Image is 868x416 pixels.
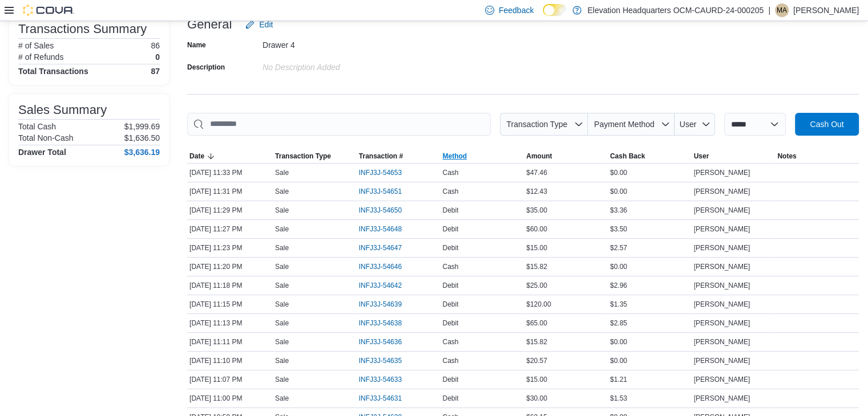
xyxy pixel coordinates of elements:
p: 0 [155,52,160,62]
p: Sale [275,206,289,215]
button: Cash Out [795,113,859,136]
span: INFJ3J-54653 [359,168,402,177]
div: $1.53 [608,391,692,405]
button: INFJ3J-54642 [359,279,413,292]
button: INFJ3J-54639 [359,297,413,311]
div: $2.57 [608,241,692,255]
p: [PERSON_NAME] [793,3,859,17]
span: INFJ3J-54631 [359,394,402,403]
span: Cash [442,168,458,177]
span: INFJ3J-54635 [359,356,402,365]
button: INFJ3J-54635 [359,354,413,368]
div: [DATE] 11:07 PM [187,373,273,386]
p: Sale [275,375,289,384]
span: MA [777,3,787,17]
span: Debit [442,225,458,234]
span: Cash [442,337,458,346]
div: [DATE] 11:27 PM [187,222,273,236]
span: [PERSON_NAME] [694,394,750,403]
span: Debit [442,394,458,403]
span: User [694,152,709,161]
span: $15.00 [526,243,547,252]
span: Debit [442,206,458,215]
span: Notes [777,152,796,161]
span: [PERSON_NAME] [694,319,750,328]
p: Sale [275,262,289,271]
div: [DATE] 11:10 PM [187,354,273,368]
span: [PERSON_NAME] [694,337,750,346]
button: INFJ3J-54636 [359,335,413,349]
span: Feedback [499,5,534,16]
span: $15.00 [526,375,547,384]
div: $0.00 [608,185,692,198]
p: Sale [275,300,289,309]
div: $3.36 [608,203,692,217]
p: $1,636.50 [124,133,160,142]
h6: # of Refunds [18,52,63,62]
span: [PERSON_NAME] [694,206,750,215]
button: INFJ3J-54638 [359,316,413,330]
label: Name [187,40,206,50]
h4: Total Transactions [18,67,88,76]
span: [PERSON_NAME] [694,243,750,252]
span: INFJ3J-54651 [359,187,402,196]
span: $65.00 [526,319,547,328]
div: [DATE] 11:33 PM [187,166,273,180]
span: Debit [442,375,458,384]
div: [DATE] 11:31 PM [187,185,273,198]
span: INFJ3J-54647 [359,243,402,252]
div: [DATE] 11:29 PM [187,203,273,217]
button: INFJ3J-54650 [359,203,413,217]
span: $25.00 [526,281,547,290]
img: Cova [23,5,74,16]
span: [PERSON_NAME] [694,300,750,309]
span: Transaction # [359,152,403,161]
p: Sale [275,394,289,403]
span: Amount [526,152,552,161]
button: INFJ3J-54646 [359,260,413,274]
span: INFJ3J-54646 [359,262,402,271]
button: INFJ3J-54648 [359,222,413,236]
p: 86 [151,41,160,50]
span: Cash [442,262,458,271]
label: Description [187,63,225,72]
button: Payment Method [588,113,675,136]
div: [DATE] 11:11 PM [187,335,273,349]
button: INFJ3J-54653 [359,166,413,180]
h3: Sales Summary [18,103,107,117]
span: INFJ3J-54648 [359,225,402,234]
p: Sale [275,243,289,252]
span: $20.57 [526,356,547,365]
div: [DATE] 11:18 PM [187,279,273,292]
div: $2.96 [608,279,692,292]
span: INFJ3J-54636 [359,337,402,346]
span: INFJ3J-54639 [359,300,402,309]
span: Debit [442,243,458,252]
button: INFJ3J-54651 [359,185,413,198]
p: $1,999.69 [124,122,160,131]
button: INFJ3J-54647 [359,241,413,255]
div: $3.50 [608,222,692,236]
h6: # of Sales [18,41,54,50]
button: Notes [775,149,859,163]
span: Debit [442,300,458,309]
div: No Description added [263,58,415,72]
span: INFJ3J-54633 [359,375,402,384]
span: $60.00 [526,225,547,234]
span: INFJ3J-54650 [359,206,402,215]
span: Debit [442,319,458,328]
span: Edit [259,19,273,30]
input: Dark Mode [543,4,567,16]
p: Sale [275,187,289,196]
h4: 87 [151,67,160,76]
span: [PERSON_NAME] [694,356,750,365]
span: [PERSON_NAME] [694,187,750,196]
span: $120.00 [526,300,551,309]
span: Cash Out [810,119,843,130]
h4: $3,636.19 [124,148,160,157]
span: Cash Back [610,152,645,161]
p: Sale [275,168,289,177]
div: $0.00 [608,354,692,368]
div: $2.85 [608,316,692,330]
